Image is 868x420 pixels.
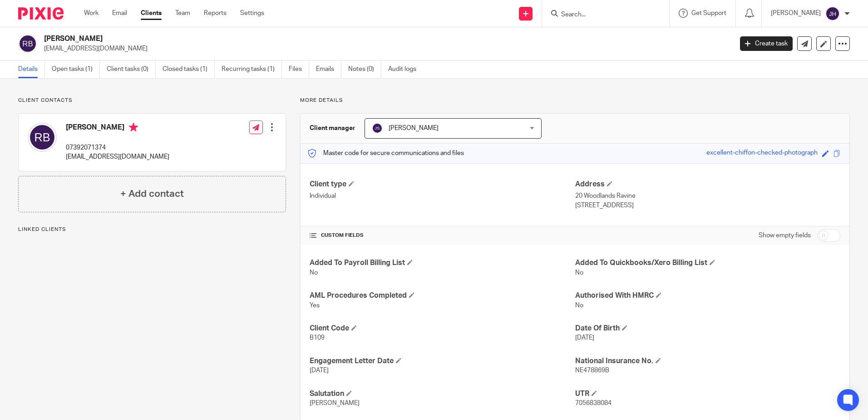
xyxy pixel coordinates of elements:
[310,180,575,189] h4: Client type
[112,9,127,18] a: Email
[310,367,329,374] span: [DATE]
[310,258,575,268] h4: Added To Payroll Billing List
[307,149,464,158] p: Master code for secure communications and files
[310,232,575,239] h4: CUSTOM FIELDS
[388,60,423,78] a: Audit logs
[575,291,840,300] h4: Authorised With HMRC
[691,10,726,16] span: Get Support
[706,148,818,159] div: excellent-chiffon-checked-photograph
[825,6,840,21] img: svg%3E
[300,97,850,104] p: More details
[348,60,381,78] a: Notes (0)
[310,400,360,406] span: [PERSON_NAME]
[28,123,57,152] img: svg%3E
[575,302,583,309] span: No
[84,9,99,18] a: Work
[771,9,821,18] p: [PERSON_NAME]
[204,9,227,18] a: Reports
[310,389,575,399] h4: Salutation
[310,191,575,200] p: Individual
[52,60,100,78] a: Open tasks (1)
[575,335,594,341] span: [DATE]
[310,270,318,276] span: No
[107,60,156,78] a: Client tasks (0)
[575,191,840,200] p: 20 Woodlands Ravine
[389,125,439,131] span: [PERSON_NAME]
[66,123,169,134] h4: [PERSON_NAME]
[18,97,286,104] p: Client contacts
[575,324,840,333] h4: Date Of Birth
[759,231,811,240] label: Show empty fields
[163,60,215,78] a: Closed tasks (1)
[66,143,169,152] p: 07392071374
[44,44,726,53] p: [EMAIL_ADDRESS][DOMAIN_NAME]
[310,324,575,333] h4: Client Code
[575,356,840,366] h4: National Insurance No.
[175,9,190,18] a: Team
[66,152,169,161] p: [EMAIL_ADDRESS][DOMAIN_NAME]
[310,291,575,300] h4: AML Procedures Completed
[310,302,320,309] span: Yes
[18,60,45,78] a: Details
[141,9,162,18] a: Clients
[575,367,609,374] span: NE478869B
[575,180,840,189] h4: Address
[240,9,264,18] a: Settings
[289,60,309,78] a: Files
[740,36,793,51] a: Create task
[129,123,138,132] i: Primary
[560,11,642,19] input: Search
[575,270,583,276] span: No
[372,123,383,134] img: svg%3E
[575,201,840,210] p: [STREET_ADDRESS]
[310,335,325,341] span: B109
[44,34,590,44] h2: [PERSON_NAME]
[18,226,286,233] p: Linked clients
[316,60,341,78] a: Emails
[222,60,282,78] a: Recurring tasks (1)
[575,389,840,399] h4: UTR
[575,400,612,406] span: 7056838084
[18,7,64,20] img: Pixie
[310,356,575,366] h4: Engagement Letter Date
[120,187,184,201] h4: + Add contact
[310,124,355,133] h3: Client manager
[575,258,840,268] h4: Added To Quickbooks/Xero Billing List
[18,34,37,53] img: svg%3E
